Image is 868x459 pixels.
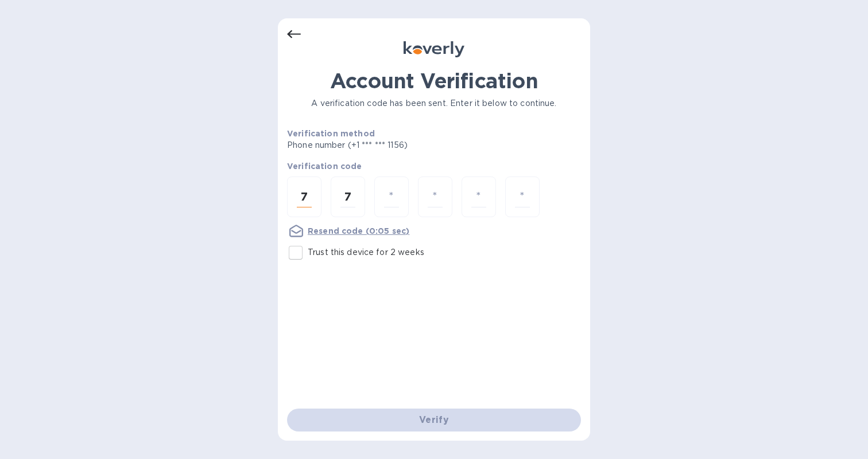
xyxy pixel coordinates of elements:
[287,97,581,109] p: A verification code has been sent. Enter it below to continue.
[308,246,424,258] p: Trust this device for 2 weeks
[287,129,375,138] b: Verification method
[287,69,581,93] h1: Account Verification
[287,139,495,151] p: Phone number (+1 *** *** 1156)
[287,160,581,172] p: Verification code
[308,226,409,236] u: Resend code (0:05 sec)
